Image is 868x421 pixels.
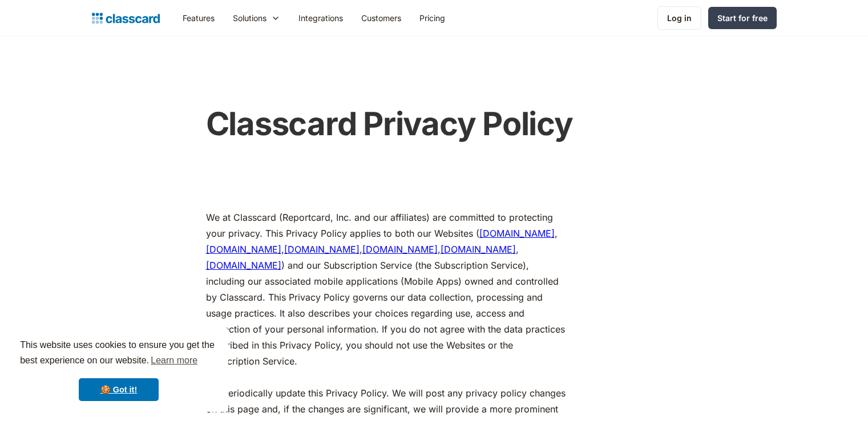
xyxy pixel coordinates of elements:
div: Solutions [224,5,289,31]
a: learn more about cookies [149,352,199,369]
a: [DOMAIN_NAME] [206,244,281,255]
div: cookieconsent [9,327,228,412]
div: Start for free [717,12,768,24]
a: Start for free [708,7,777,29]
a: [DOMAIN_NAME] [206,260,281,271]
a: dismiss cookie message [79,378,159,401]
span: This website uses cookies to ensure you get the best experience on our website. [20,338,217,369]
a: [DOMAIN_NAME] [479,228,555,239]
h1: Classcard Privacy Policy [206,105,651,143]
a: [DOMAIN_NAME] [441,244,516,255]
a: [DOMAIN_NAME] [284,244,360,255]
a: home [92,10,160,26]
div: Solutions [233,12,267,24]
a: Customers [352,5,410,31]
a: Log in [657,6,701,30]
a: [DOMAIN_NAME] [362,244,438,255]
a: Integrations [289,5,352,31]
a: Pricing [410,5,454,31]
a: Features [173,5,224,31]
div: Log in [667,12,692,24]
